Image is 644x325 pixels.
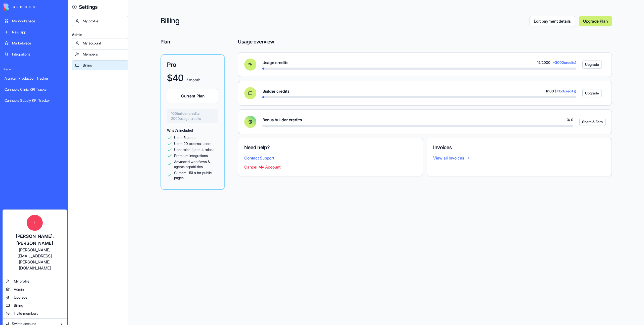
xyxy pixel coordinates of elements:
a: L[PERSON_NAME].[PERSON_NAME][PERSON_NAME][EMAIL_ADDRESS][PERSON_NAME][DOMAIN_NAME] [4,211,66,275]
a: My profile [4,277,66,285]
span: Admin [14,287,24,292]
a: Upgrade [4,293,66,301]
span: Upgrade [14,295,27,300]
span: Recent [2,67,66,71]
span: Billing [14,303,23,308]
div: Cannabis Supply KPI Tracker [5,98,63,103]
span: L [27,215,43,231]
span: My profile [14,279,29,284]
div: [PERSON_NAME][EMAIL_ADDRESS][PERSON_NAME][DOMAIN_NAME] [8,247,62,271]
a: Invite members [4,309,66,317]
span: Invite members [14,311,38,316]
a: Billing [4,301,66,309]
div: [PERSON_NAME].[PERSON_NAME] [8,233,62,247]
div: Arankan Production Tracker [5,76,63,81]
div: Cannabis Clinic KPI Tracker [5,87,63,92]
a: Admin [4,285,66,293]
